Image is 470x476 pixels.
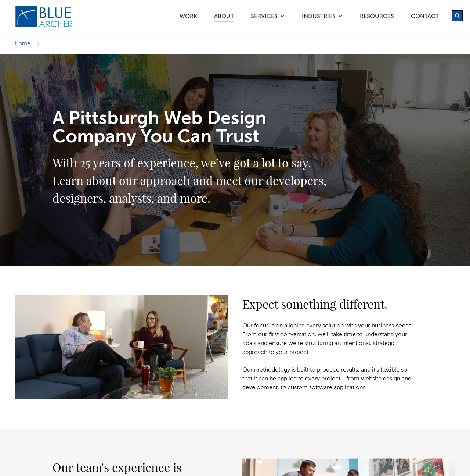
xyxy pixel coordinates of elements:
p: Our methodology is built to produce results, and it's flexible so that it can be applied to every... [242,366,417,392]
img: When you partner with Blue Archer, you get something different. [15,295,228,399]
img: Blue Archer Logo [15,5,73,28]
h2: With 25 years of experience, we’ve got a lot to say. Learn about our approach and meet our develo... [53,154,341,207]
h2: Expect something different. [242,295,417,313]
a: Home [15,41,30,46]
a: Work [179,14,198,21]
a: Contact [411,14,439,21]
a: SERVICES [250,14,278,21]
a: Resources [359,14,394,21]
h1: A Pittsburgh Web Design Company You Can Trust [53,110,341,146]
a: Industries [301,14,336,21]
a: ABOUT [214,14,234,22]
p: Our focus is on aligning every solution with your business needs. From our first conversation, we... [242,322,417,357]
